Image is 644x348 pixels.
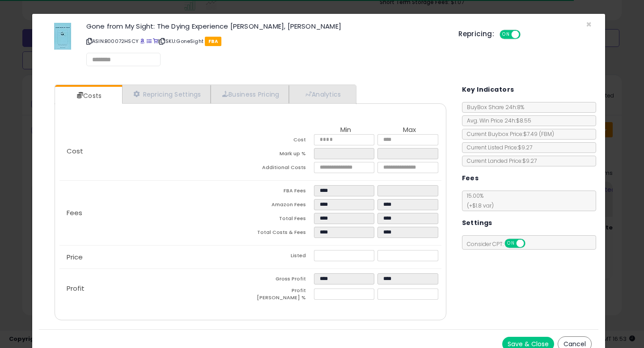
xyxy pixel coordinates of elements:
[314,126,377,134] th: Min
[59,209,250,216] p: Fees
[462,192,494,209] span: 15.00 %
[250,199,314,213] td: Amazon Fees
[462,117,531,124] span: Avg. Win Price 24h: $8.55
[54,23,71,50] img: 415+cf2HvtL._SL60_.jpg
[153,38,158,45] a: Your listing only
[462,130,554,138] span: Current Buybox Price:
[462,103,524,111] span: BuyBox Share 24h: 8%
[586,18,592,31] span: ×
[55,87,121,105] a: Costs
[462,202,494,209] span: (+$1.8 var)
[462,240,537,248] span: Consider CPT:
[250,162,314,176] td: Additional Costs
[211,85,289,103] a: Business Pricing
[539,130,554,138] span: ( FBM )
[59,148,250,155] p: Cost
[462,144,532,151] span: Current Listed Price: $9.27
[523,130,554,138] span: $7.49
[250,250,314,264] td: Listed
[250,287,314,304] td: Profit [PERSON_NAME] %
[86,23,445,30] h3: Gone from My Sight: The Dying Experience [PERSON_NAME], [PERSON_NAME]
[500,31,512,38] span: ON
[205,37,221,46] span: FBA
[519,31,534,38] span: OFF
[462,217,492,229] h5: Settings
[524,240,538,247] span: OFF
[462,84,514,95] h5: Key Indicators
[505,240,517,247] span: ON
[250,273,314,287] td: Gross Profit
[122,85,211,103] a: Repricing Settings
[140,38,145,45] a: BuyBox page
[250,185,314,199] td: FBA Fees
[59,254,250,261] p: Price
[250,213,314,227] td: Total Fees
[289,85,355,103] a: Analytics
[250,134,314,148] td: Cost
[458,30,494,38] h5: Repricing:
[377,126,441,134] th: Max
[250,148,314,162] td: Mark up %
[86,34,445,48] p: ASIN: B00072HSCY | SKU: GoneSight
[59,285,250,292] p: Profit
[147,38,152,45] a: All offer listings
[462,173,479,184] h5: Fees
[462,157,537,165] span: Current Landed Price: $9.27
[250,227,314,241] td: Total Costs & Fees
